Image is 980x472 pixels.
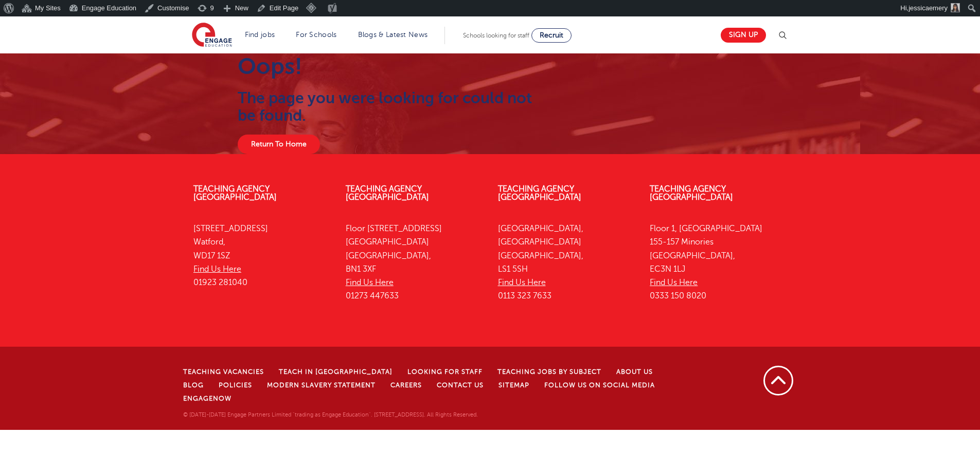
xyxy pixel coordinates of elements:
a: For Schools [296,31,336,39]
a: Sign up [721,28,766,43]
a: Find Us Here [346,278,394,287]
p: Floor 1, [GEOGRAPHIC_DATA] 155-157 Minories [GEOGRAPHIC_DATA], EC3N 1LJ 0333 150 8020 [650,222,787,303]
a: Return To Home [238,135,320,154]
a: Blogs & Latest News [358,31,428,39]
a: Careers [390,382,422,389]
a: Teaching jobs by subject [497,368,601,375]
a: Policies [219,382,252,389]
span: Schools looking for staff [463,32,529,39]
a: About Us [616,368,653,375]
a: Teaching Agency [GEOGRAPHIC_DATA] [650,184,733,202]
a: EngageNow [183,395,231,402]
span: jessicaemery [908,4,948,12]
a: Follow us on Social Media [544,382,655,389]
p: Floor [STREET_ADDRESS] [GEOGRAPHIC_DATA] [GEOGRAPHIC_DATA], BN1 3XF 01273 447633 [346,222,483,303]
a: Contact Us [437,382,484,389]
span: Recruit [540,31,563,39]
a: Teaching Vacancies [183,368,264,375]
a: Teaching Agency [GEOGRAPHIC_DATA] [193,184,277,202]
p: [GEOGRAPHIC_DATA], [GEOGRAPHIC_DATA] [GEOGRAPHIC_DATA], LS1 5SH 0113 323 7633 [498,222,635,303]
p: [STREET_ADDRESS] Watford, WD17 1SZ 01923 281040 [193,222,330,289]
img: Engage Education [192,23,232,48]
p: © [DATE]-[DATE] Engage Partners Limited "trading as Engage Education". [STREET_ADDRESS]. All Righ... [183,410,690,420]
a: Find jobs [245,31,275,39]
a: Recruit [531,28,572,43]
h1: Oops! [238,53,534,79]
h2: The page you were looking for could not be found. [238,89,534,124]
a: Find Us Here [498,278,546,287]
a: Modern Slavery Statement [267,382,376,389]
a: Teaching Agency [GEOGRAPHIC_DATA] [346,184,429,202]
a: Teaching Agency [GEOGRAPHIC_DATA] [498,184,581,202]
a: Looking for staff [407,368,483,375]
a: Find Us Here [650,278,698,287]
a: Blog [183,382,204,389]
a: Sitemap [498,382,529,389]
a: Teach in [GEOGRAPHIC_DATA] [279,368,393,375]
a: Find Us Here [193,265,241,274]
